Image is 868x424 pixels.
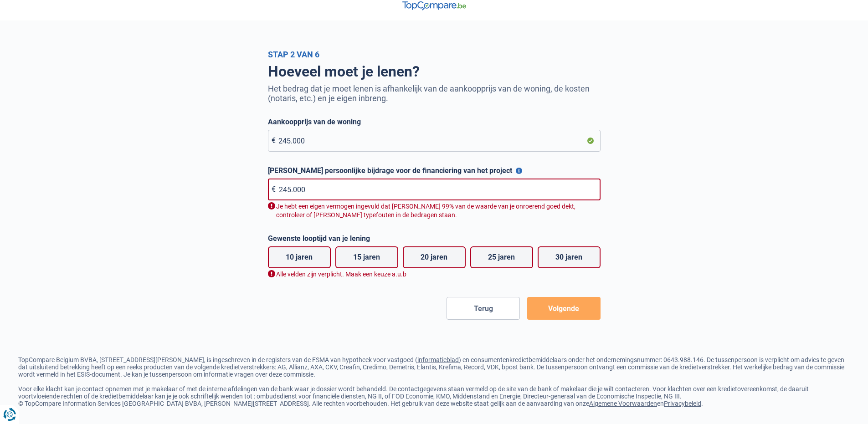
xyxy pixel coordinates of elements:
[403,246,466,268] label: 20 jaren
[402,1,466,10] img: TopCompare Logo
[268,202,601,220] div: Je hebt een eigen vermogen ingevuld dat [PERSON_NAME] 99% van de waarde van je onroerend goed dek...
[268,50,601,59] div: Stap 2 van 6
[417,356,459,363] a: informatieblad
[268,63,601,80] h1: Hoeveel moet je lenen?
[335,246,398,268] label: 15 jaren
[268,117,601,126] label: Aankoopprijs van de woning
[527,297,601,320] button: Volgende
[589,400,657,407] a: Algemene Voorwaarden
[272,136,276,145] span: €
[516,168,522,174] button: [PERSON_NAME] persoonlijke bijdrage voor de financiering van het project
[268,84,601,103] p: Het bedrag dat je moet lenen is afhankelijk van de aankoopprijs van de woning, de kosten (notaris...
[268,234,601,243] label: Gewenste looptijd van je lening
[538,246,601,268] label: 30 jaren
[664,400,701,407] a: Privacybeleid
[268,246,331,268] label: 10 jaren
[447,297,520,320] button: Terug
[272,185,276,194] span: €
[470,246,533,268] label: 25 jaren
[268,270,601,279] div: Alle velden zijn verplicht. Maak een keuze a.u.b
[268,166,601,175] label: [PERSON_NAME] persoonlijke bijdrage voor de financiering van het project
